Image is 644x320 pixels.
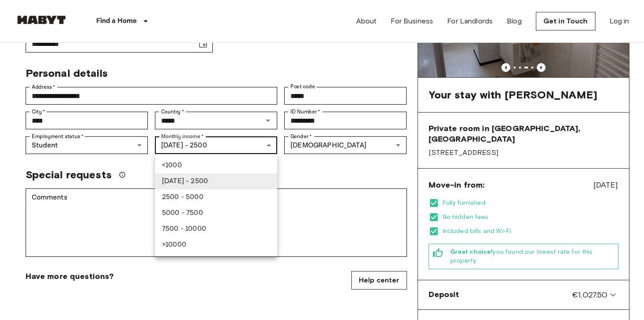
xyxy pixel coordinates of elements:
[155,173,277,189] li: [DATE] - 2500
[155,221,277,237] li: 7500 - 10000
[155,189,277,205] li: 2500 - 5000
[155,158,277,173] li: <1000
[155,205,277,221] li: 5000 - 7500
[155,237,277,253] li: >10000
